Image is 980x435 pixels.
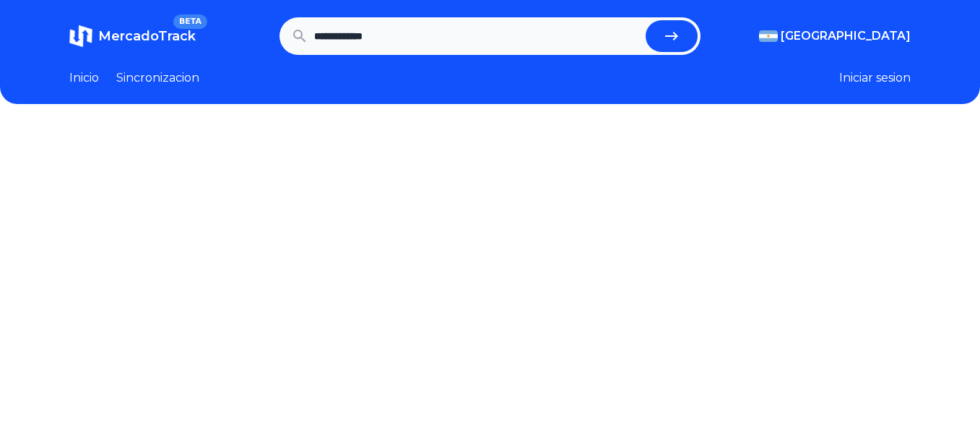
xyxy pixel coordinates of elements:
span: BETA [173,14,207,29]
a: MercadoTrackBETA [69,25,196,48]
img: MercadoTrack [69,25,92,48]
button: Iniciar sesion [839,69,911,87]
button: [GEOGRAPHIC_DATA] [759,27,911,45]
span: [GEOGRAPHIC_DATA] [781,27,911,45]
a: Sincronizacion [116,69,199,87]
img: Argentina [759,30,778,42]
span: MercadoTrack [98,28,196,44]
a: Inicio [69,69,99,87]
